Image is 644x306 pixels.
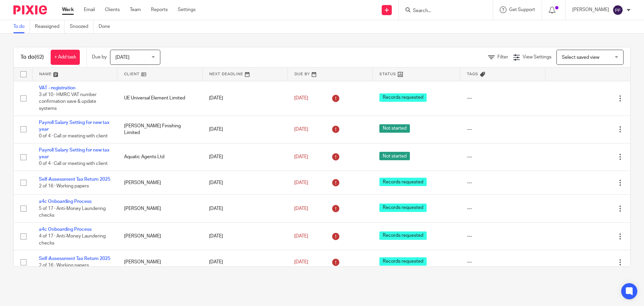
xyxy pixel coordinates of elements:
p: Due by [92,54,107,60]
td: [PERSON_NAME] [117,222,203,250]
div: --- [467,179,539,186]
td: [DATE] [202,250,287,274]
p: [PERSON_NAME] [572,6,609,13]
span: Tags [467,72,478,76]
a: Done [99,20,115,33]
span: Records requested [379,93,427,102]
span: 0 of 4 · Call or meeting with client [39,134,108,138]
a: To do [13,20,30,33]
div: --- [467,95,539,101]
td: Aquatic Agents Ltd [117,143,203,171]
span: 5 of 17 · Anti-Money Laundering checks [39,206,106,218]
td: [PERSON_NAME] [117,195,203,222]
span: View Settings [523,55,551,59]
span: 4 of 17 · Anti-Money Laundering checks [39,234,106,246]
td: UE Universal Element Limited [117,81,203,116]
a: Work [62,6,74,13]
span: Not started [379,124,410,133]
span: [DATE] [294,234,308,238]
div: --- [467,205,539,212]
a: Clients [105,6,120,13]
a: Email [84,6,95,13]
span: (62) [35,54,44,60]
a: Team [130,6,141,13]
span: [DATE] [294,127,308,132]
span: Get Support [509,7,535,12]
span: [DATE] [294,155,308,159]
span: Select saved view [562,55,599,60]
td: [PERSON_NAME] [117,171,203,194]
span: [DATE] [294,180,308,185]
div: --- [467,259,539,265]
a: VAT - registration [39,86,75,90]
span: 3 of 10 · HMRC VAT number confirmation save & update systems [39,92,97,111]
div: --- [467,154,539,160]
img: Pixie [13,5,47,14]
td: [DATE] [202,222,287,250]
img: svg%3E [612,5,623,15]
span: [DATE] [294,206,308,211]
span: [DATE] [294,260,308,264]
a: Reports [151,6,168,13]
span: [DATE] [115,55,129,60]
td: [DATE] [202,143,287,171]
td: [DATE] [202,195,287,222]
span: 0 of 4 · Call or meeting with client [39,162,108,166]
td: [PERSON_NAME] [117,250,203,274]
span: Not started [379,152,410,160]
h1: To do [20,54,44,61]
td: [DATE] [202,116,287,143]
a: Payroll Salary Setting for new tax year [39,120,109,132]
span: Filter [497,55,508,59]
input: Search [412,8,473,14]
a: Reassigned [35,20,65,33]
a: Self-Assessment Tax Return 2025 [39,177,110,182]
a: + Add task [51,50,80,65]
a: a4c Onboarding Process [39,227,92,232]
div: --- [467,233,539,239]
td: [DATE] [202,171,287,194]
span: Records requested [379,178,427,186]
a: a4c Onboarding Process [39,199,92,204]
td: [PERSON_NAME] Finishing Limited [117,116,203,143]
a: Payroll Salary Setting for new tax year [39,148,109,159]
a: Snoozed [70,20,94,33]
span: 2 of 16 · Working papers [39,184,89,188]
a: Settings [178,6,196,13]
span: 2 of 16 · Working papers [39,263,89,268]
span: Records requested [379,257,427,266]
span: Records requested [379,204,427,212]
span: [DATE] [294,96,308,100]
a: Self-Assessment Tax Return 2025 [39,256,110,261]
span: Records requested [379,231,427,240]
td: [DATE] [202,81,287,116]
div: --- [467,126,539,133]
